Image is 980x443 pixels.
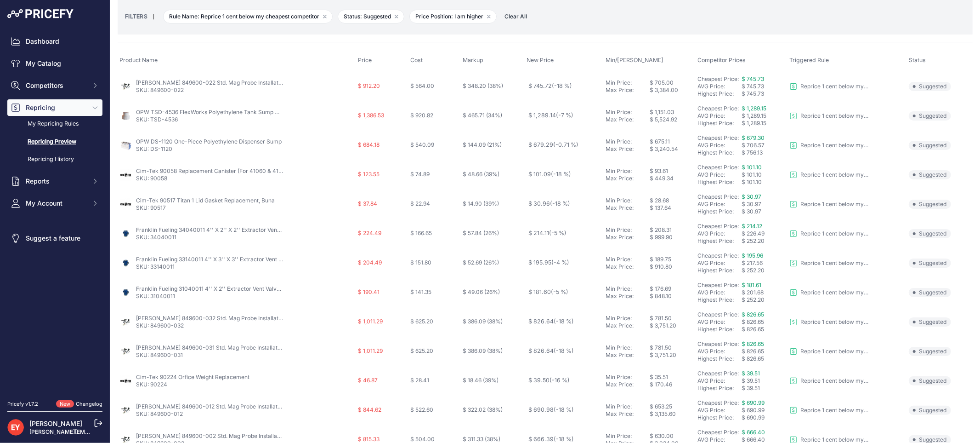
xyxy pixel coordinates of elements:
[7,230,102,247] a: Suggest a feature
[650,381,694,388] div: $ 170.46
[410,171,430,178] span: $ 74.89
[742,83,786,90] div: $ 745.73
[698,296,734,303] a: Highest Price:
[742,142,786,149] div: $ 706.57
[338,10,404,23] span: Status: Suggested
[136,226,330,233] a: Franklin Fueling 34040011 4'' X 2'' X 2'' Extractor Vent Valve without Cage
[742,75,765,82] a: $ 745.73
[136,403,354,410] a: [PERSON_NAME] 849600-012 Std. Mag Probe Installation Kit w/ 4" Float & 10' Cable
[410,377,429,384] span: $ 28.41
[650,285,694,293] div: $ 176.69
[742,105,767,112] span: $ 1,289.15
[527,57,554,63] span: New Price
[136,344,355,351] a: [PERSON_NAME] 849600-031 Std. Mag Probe Installation Kit w/ 4" Float & 50' Cable
[554,406,574,413] span: (-18 %)
[801,407,870,414] p: Reprice 1 cent below my cheapest competitor
[463,288,500,295] span: $ 49.06 (26%)
[650,226,694,234] div: $ 208.31
[606,403,650,410] div: Min Price:
[650,403,694,410] div: $ 653.25
[698,105,739,112] a: Cheapest Price:
[136,256,329,263] a: Franklin Fueling 33140011 4'' X 3'' X 3'' Extractor Vent Valve without Cage
[698,223,739,230] a: Cheapest Price:
[463,259,499,266] span: $ 52.69 (26%)
[606,167,650,175] div: Min Price:
[29,428,216,435] a: [PERSON_NAME][EMAIL_ADDRESS][PERSON_NAME][DOMAIN_NAME]
[801,171,870,178] p: Reprice 1 cent below my cheapest competitor
[790,289,870,296] a: Reprice 1 cent below my cheapest competitor
[742,267,765,274] span: $ 252.20
[358,141,380,148] span: $ 684.18
[463,171,500,178] span: $ 48.66 (39%)
[742,399,765,406] a: $ 690.99
[790,201,870,208] a: Reprice 1 cent below my cheapest competitor
[742,171,786,178] div: $ 101.10
[136,322,184,329] a: SKU: 849600-032
[742,201,786,208] div: $ 30.97
[698,193,739,200] a: Cheapest Price:
[606,374,650,381] div: Min Price:
[698,120,734,127] a: Highest Price:
[136,432,353,439] a: [PERSON_NAME] 849600-002 Std. Mag Probe Installation Kit w/ 4" Float & 5' Cable
[528,377,570,384] span: $ 39.50
[742,414,765,421] span: $ 690.99
[650,432,694,440] div: $ 630.00
[26,177,86,186] span: Reports
[125,13,147,20] small: FILTERS
[650,234,694,241] div: $ 999.90
[698,267,734,274] a: Highest Price:
[698,370,739,377] a: Cheapest Price:
[136,204,166,211] a: SKU: 90517
[790,57,829,63] span: Triggered Rule
[136,197,275,204] a: Cim-Tek 90517 Titan 1 Lid Gasket Replacement, Buna
[698,90,734,97] a: Highest Price:
[358,318,383,325] span: $ 1,011.29
[801,83,870,90] p: Reprice 1 cent below my cheapest competitor
[606,204,650,212] div: Max Price:
[650,374,694,381] div: $ 35.51
[650,256,694,263] div: $ 189.75
[606,351,650,359] div: Max Price:
[136,138,282,145] a: OPW DS-1120 One-Piece Polyethylene Dispenser Sump
[698,429,739,436] a: Cheapest Price:
[7,55,102,72] a: My Catalog
[742,311,765,318] a: $ 826.65
[698,252,739,259] a: Cheapest Price:
[606,116,650,123] div: Max Price:
[698,142,742,149] div: AVG Price:
[909,259,951,268] span: Suggested
[29,420,82,427] a: [PERSON_NAME]
[698,289,742,296] div: AVG Price:
[552,82,572,89] span: (-18 %)
[410,230,432,236] span: $ 166.65
[742,149,763,156] span: $ 756.13
[550,200,570,207] span: (-18 %)
[742,223,763,230] span: $ 214.12
[410,406,433,413] span: $ 522.60
[801,348,870,355] p: Reprice 1 cent below my cheapest competitor
[698,355,734,362] a: Highest Price:
[909,57,926,63] span: Status
[528,347,574,354] span: $ 826.64
[801,289,870,296] p: Reprice 1 cent below my cheapest competitor
[7,33,102,389] nav: Sidebar
[358,377,378,384] span: $ 46.87
[698,407,742,414] div: AVG Price:
[742,296,765,303] span: $ 252.20
[500,12,532,21] button: Clear All
[650,79,694,86] div: $ 705.00
[410,347,433,354] span: $ 625.20
[606,293,650,300] div: Max Price:
[650,175,694,182] div: $ 449.34
[606,315,650,322] div: Min Price:
[410,141,434,148] span: $ 540.09
[650,322,694,329] div: $ 3,751.20
[606,344,650,351] div: Min Price:
[410,318,433,325] span: $ 625.20
[358,112,384,119] span: $ 1,386.53
[909,82,951,91] span: Suggested
[358,82,380,89] span: $ 912.20
[742,120,767,127] span: $ 1,289.15
[742,178,762,185] span: $ 101.10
